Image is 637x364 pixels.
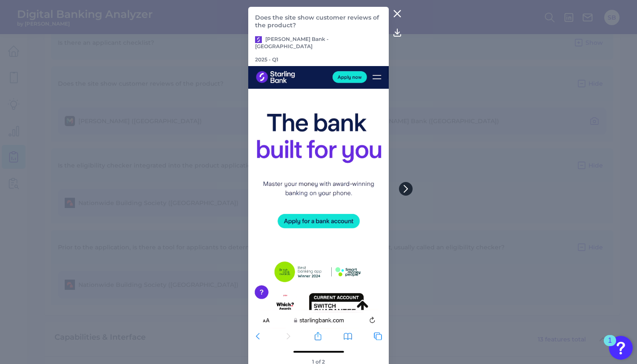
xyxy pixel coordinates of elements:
[255,56,278,63] p: 2025 - Q1
[255,36,262,43] img: Starling Bank
[608,341,612,352] div: 1
[609,336,633,360] button: Open Resource Center, 1 new notification
[255,36,382,49] p: [PERSON_NAME] Bank - [GEOGRAPHIC_DATA]
[255,14,382,29] p: Does the site show customer reviews of the product?
[248,66,388,355] img: Starling---Q1-2025---CA-OB---Public-site-landing.png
